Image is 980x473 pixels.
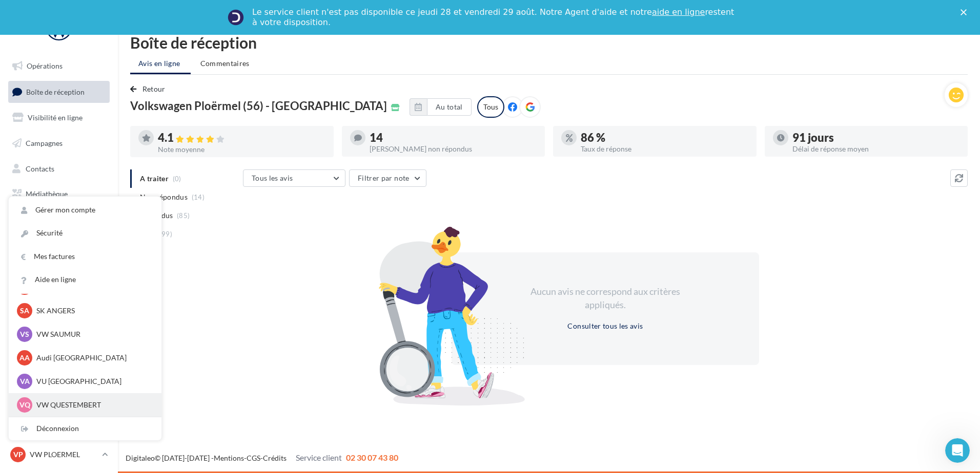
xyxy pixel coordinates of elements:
span: Boîte de réception [26,87,85,96]
button: Au total [410,98,472,116]
div: Taux de réponse [581,145,748,153]
p: SK ANGERS [36,306,149,316]
span: VP [13,449,23,460]
span: VQ [19,400,30,410]
p: Audi [GEOGRAPHIC_DATA] [36,353,149,363]
a: Boîte de réception [6,81,112,103]
p: VW QUESTEMBERT [36,400,149,410]
span: AA [19,353,30,363]
div: 4.1 [158,132,325,144]
a: PLV et print personnalisable [6,234,112,265]
button: Au total [427,98,472,116]
span: Volkswagen Ploërmel (56) - [GEOGRAPHIC_DATA] [130,100,387,112]
p: VW SAUMUR [36,329,149,339]
div: 86 % [581,132,748,143]
div: [PERSON_NAME] non répondus [370,145,537,153]
div: Délai de réponse moyen [792,145,960,153]
a: Calendrier [6,209,112,230]
span: (85) [177,211,190,220]
span: Visibilité en ligne [28,113,83,122]
a: Campagnes DataOnDemand [6,268,112,298]
a: VP VW PLOERMEL [8,445,110,464]
button: Retour [130,83,170,95]
div: Le service client n'est pas disponible ce jeudi 28 et vendredi 29 août. Notre Agent d'aide et not... [252,7,736,28]
span: VS [20,329,29,339]
p: VW PLOERMEL [30,449,98,460]
a: Mes factures [9,245,161,268]
a: Aide en ligne [9,268,161,291]
iframe: Intercom live chat [945,438,970,463]
span: Médiathèque [26,189,68,198]
a: Médiathèque [6,183,112,205]
span: Retour [142,84,166,93]
a: Opérations [6,55,112,77]
span: 02 30 07 43 80 [346,453,398,462]
img: Profile image for Service-Client [228,9,244,26]
span: Opérations [27,61,63,70]
span: Campagnes [26,139,63,147]
span: Commentaires [200,58,250,69]
span: Service client [296,453,342,462]
div: Note moyenne [158,146,325,153]
div: Boîte de réception [130,35,968,50]
div: 14 [370,132,537,143]
div: Fermer [961,9,971,15]
a: Visibilité en ligne [6,107,112,128]
span: Contacts [26,164,54,173]
a: aide en ligne [652,7,705,17]
span: Non répondus [140,192,188,202]
div: Tous [477,96,504,118]
span: Tous les avis [252,174,293,182]
a: Campagnes [6,133,112,154]
button: Consulter tous les avis [563,320,647,332]
span: (99) [159,230,172,238]
span: SA [20,306,29,316]
p: VU [GEOGRAPHIC_DATA] [36,376,149,386]
span: (14) [192,193,205,201]
a: Sécurité [9,222,161,245]
span: VA [20,376,30,386]
a: Contacts [6,158,112,180]
a: Crédits [263,454,287,462]
div: Déconnexion [9,417,161,440]
button: Filtrer par note [349,169,426,187]
div: Aucun avis ne correspond aux critères appliqués. [517,285,693,311]
div: 91 jours [792,132,960,143]
a: Digitaleo [126,454,155,462]
button: Tous les avis [243,169,345,187]
a: Gérer mon compte [9,199,161,222]
a: Mentions [214,454,244,462]
span: © [DATE]-[DATE] - - - [126,454,398,462]
a: CGS [247,454,260,462]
